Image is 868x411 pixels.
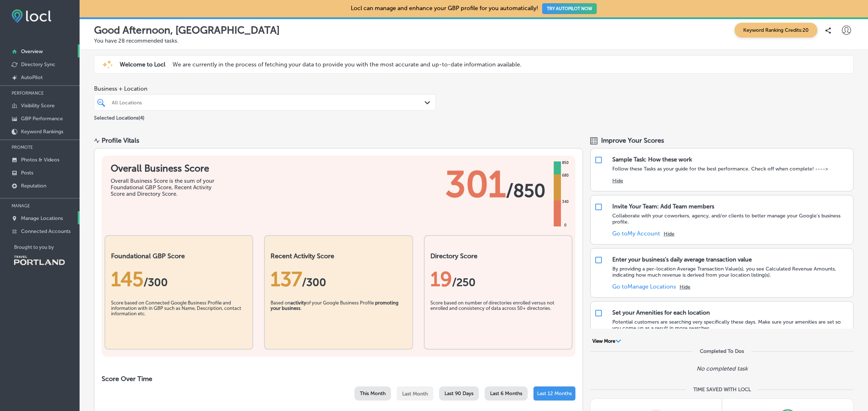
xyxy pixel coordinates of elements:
[102,137,139,144] div: Profile Vitals
[21,215,63,221] p: Manage Locations
[506,180,545,202] span: / 850
[561,199,570,205] div: 340
[14,256,65,265] img: Travel Portland
[21,74,43,81] p: AutoPilot
[612,213,850,225] p: Collaborate with your coworkers, agency, and/or clients to better manage your Google's business p...
[111,252,247,260] h2: Foundational GBP Score
[14,245,80,250] p: Brought to you by
[302,276,326,289] span: /300
[561,173,570,178] div: 680
[452,276,476,289] span: /250
[12,9,51,23] img: fda3e92497d09a02dc62c9cd864e3231.png
[111,178,219,197] div: Overall Business Score is the sum of your Foundational GBP Score, Recent Activity Score and Direc...
[94,24,280,36] p: Good Afternoon, [GEOGRAPHIC_DATA]
[94,112,144,121] p: Selected Locations ( 4 )
[271,252,406,260] h2: Recent Activity Score
[700,348,744,354] div: Completed To Dos
[21,116,63,122] p: GBP Performance
[271,267,406,291] div: 137
[21,48,43,55] p: Overview
[120,61,165,68] span: Welcome to Locl
[601,137,664,144] span: Improve Your Scores
[612,309,710,316] div: Set your Amenities for each location
[112,99,425,105] div: All Locations
[21,61,55,68] p: Directory Sync
[612,178,623,184] button: Hide
[590,338,623,345] button: View More
[21,170,33,176] p: Posts
[664,231,675,237] button: Hide
[271,300,399,311] b: promoting your business
[430,252,566,260] h2: Directory Score
[561,160,570,166] div: 850
[430,267,566,291] div: 19
[490,390,522,397] span: Last 6 Months
[21,157,59,163] p: Photos & Videos
[360,390,386,397] span: This Month
[173,61,522,68] p: We are currently in the process of fetching your data to provide you with the most accurate and u...
[144,276,168,289] span: / 300
[111,267,247,291] div: 145
[693,386,751,393] div: TIME SAVED WITH LOCL
[537,390,572,397] span: Last 12 Months
[21,183,46,189] p: Reputation
[271,300,406,336] div: Based on of your Google Business Profile .
[444,390,473,397] span: Last 90 Days
[445,163,506,206] span: 301
[612,319,850,331] p: Potential customers are searching very specifically these days. Make sure your amenities are set ...
[94,85,436,92] span: Business + Location
[680,284,690,290] button: Hide
[563,222,568,228] div: 0
[697,365,748,372] p: No completed task
[612,166,828,172] p: Follow these Tasks as your guide for the best performance. Check off when complete! ---->
[542,3,597,14] button: TRY AUTOPILOT NOW
[612,203,714,210] div: Invite Your Team: Add Team members
[612,256,752,263] div: Enter your business's daily average transaction value
[735,23,817,38] span: Keyword Ranking Credits: 20
[94,38,854,44] p: You have 28 recommended tasks.
[612,230,660,237] a: Go toMy Account
[612,266,850,278] p: By providing a per-location Average Transaction Value(s), you see Calculated Revenue Amounts, ind...
[612,156,692,163] div: Sample Task: How these work
[430,300,566,336] div: Score based on number of directories enrolled versus not enrolled and consistency of data across ...
[402,391,428,397] span: Last Month
[21,103,55,109] p: Visibility Score
[612,283,676,290] a: Go toManage Locations
[21,228,71,234] p: Connected Accounts
[21,129,63,135] p: Keyword Rankings
[111,300,247,336] div: Score based on Connected Google Business Profile and information with in GBP such as Name, Descri...
[102,375,575,383] h2: Score Over Time
[290,300,306,306] b: activity
[111,163,219,174] h1: Overall Business Score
